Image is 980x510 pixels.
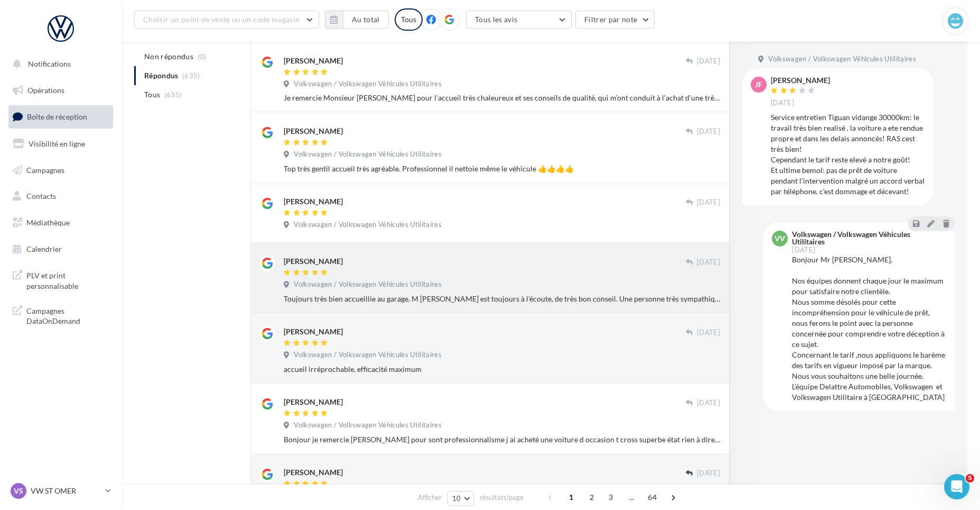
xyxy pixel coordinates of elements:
[771,98,794,108] span: [DATE]
[755,79,762,90] span: Jf
[294,280,442,289] span: Volkswagen / Volkswagen Véhicules Utilitaires
[697,469,720,478] span: [DATE]
[6,105,115,128] a: Boîte de réception
[6,159,115,181] a: Campagnes
[26,268,109,291] span: PLV et print personnalisable
[325,11,389,29] button: Au total
[6,53,111,75] button: Notifications
[475,15,518,24] span: Tous les avis
[480,493,524,503] span: résultats/page
[284,256,343,267] div: [PERSON_NAME]
[284,326,343,337] div: [PERSON_NAME]
[6,133,115,155] a: Visibilité en ligne
[697,198,720,207] span: [DATE]
[294,150,442,159] span: Volkswagen / Volkswagen Véhicules Utilitaires
[284,196,343,207] div: [PERSON_NAME]
[26,304,109,326] span: Campagnes DataOnDemand
[26,218,70,227] span: Médiathèque
[284,56,343,66] div: [PERSON_NAME]
[623,489,640,506] span: ...
[284,364,720,375] div: accueil irréprochable, efficacité maximum
[452,494,461,503] span: 10
[792,231,944,245] div: Volkswagen / Volkswagen Véhicules Utilitaires
[774,233,785,244] span: VV
[6,264,115,295] a: PLV et print personnalisable
[144,89,160,100] span: Tous
[771,77,830,84] div: [PERSON_NAME]
[6,185,115,207] a: Contacts
[29,139,85,148] span: Visibilité en ligne
[447,491,474,506] button: 10
[198,52,207,61] span: (0)
[602,489,619,506] span: 3
[31,486,101,496] p: VW ST OMER
[768,54,916,64] span: Volkswagen / Volkswagen Véhicules Utilitaires
[294,350,442,360] span: Volkswagen / Volkswagen Véhicules Utilitaires
[6,238,115,260] a: Calendrier
[143,15,300,24] span: Choisir un point de vente ou un code magasin
[697,328,720,338] span: [DATE]
[284,126,343,136] div: [PERSON_NAME]
[792,247,815,253] span: [DATE]
[395,8,423,31] div: Tous
[134,11,319,29] button: Choisir un point de vente ou un code magasin
[643,489,661,506] span: 64
[697,57,720,66] span: [DATE]
[697,258,720,267] span: [DATE]
[284,93,720,103] div: Je remercie Monsieur [PERSON_NAME] pour l’accueil très chaleureux et ses conseils de qualité, qui...
[27,112,87,121] span: Boîte de réception
[343,11,389,29] button: Au total
[26,244,62,253] span: Calendrier
[294,220,442,230] span: Volkswagen / Volkswagen Véhicules Utilitaires
[164,90,182,99] span: (635)
[284,397,343,407] div: [PERSON_NAME]
[697,398,720,408] span: [DATE]
[14,486,23,496] span: VS
[563,489,580,506] span: 1
[466,11,572,29] button: Tous les avis
[583,489,600,506] span: 2
[294,79,442,89] span: Volkswagen / Volkswagen Véhicules Utilitaires
[792,254,946,403] div: Bonjour Mr [PERSON_NAME], Nos équipes donnent chaque jour le maximum pour satisfaire notre client...
[944,474,969,499] iframe: Intercom live chat
[697,127,720,136] span: [DATE]
[284,434,720,445] div: Bonjour je remercie [PERSON_NAME] pour sont professionnalisme j ai acheté une voiture d occasion ...
[284,163,720,174] div: Top très gentil accueil très agréable. Professionnel il nettoie même le véhicule 👍👍👍👍
[294,421,442,430] span: Volkswagen / Volkswagen Véhicules Utilitaires
[26,165,64,174] span: Campagnes
[418,493,442,503] span: Afficher
[144,51,193,62] span: Non répondus
[26,192,56,201] span: Contacts
[8,481,113,501] a: VS VW ST OMER
[27,86,64,95] span: Opérations
[6,79,115,102] a: Opérations
[575,11,655,29] button: Filtrer par note
[771,112,925,197] div: Service entretien Tiguan vidange 30000km: le travail très bien realisé . la voiture a ete rendue ...
[284,467,343,478] div: [PERSON_NAME]
[6,299,115,331] a: Campagnes DataOnDemand
[28,59,71,68] span: Notifications
[6,212,115,234] a: Médiathèque
[966,474,974,482] span: 5
[284,294,720,304] div: Toujours très bien accueillie au garage. M [PERSON_NAME] est toujours à l'écoute, de très bon con...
